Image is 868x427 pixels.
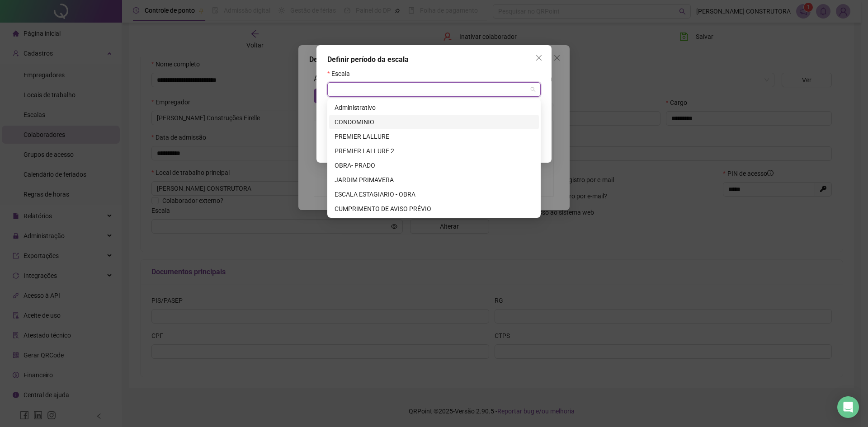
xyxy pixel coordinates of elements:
div: CONDOMINIO [329,115,539,129]
div: PREMIER LALLURE [329,129,539,144]
label: Escala [327,69,356,79]
div: Definir período da escala [327,54,541,65]
div: OBRA- PRADO [335,160,533,170]
div: ESCALA ESTAGIARIO - OBRA [329,187,539,202]
button: Close [532,51,546,65]
div: CUMPRIMENTO DE AVISO PRÉVIO [329,202,539,216]
div: CONDOMINIO [335,117,533,127]
div: Administrativo [329,100,539,115]
div: OBRA- PRADO [329,158,539,173]
div: PREMIER LALLURE [335,131,533,141]
div: JARDIM PRIMAVERA [329,173,539,187]
span: close [535,54,542,61]
div: ESCALA ESTAGIARIO - OBRA [335,189,533,199]
div: Administrativo [335,103,533,113]
div: Open Intercom Messenger [837,396,859,418]
div: CUMPRIMENTO DE AVISO PRÉVIO [335,204,533,214]
div: PREMIER LALLURE 2 [329,144,539,158]
div: JARDIM PRIMAVERA [335,175,533,185]
div: PREMIER LALLURE 2 [335,146,533,156]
